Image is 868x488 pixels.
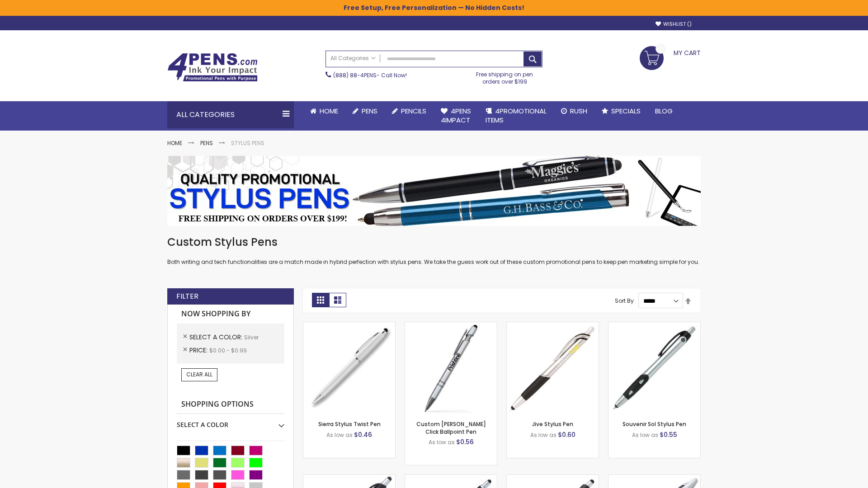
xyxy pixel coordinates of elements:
[405,322,497,414] img: Custom Alex II Click Ballpoint Pen-Silver
[167,235,701,249] h1: Custom Stylus Pens
[530,431,557,439] span: As low as
[570,106,587,116] span: Rush
[532,420,573,428] a: Jive Stylus Pen
[200,139,213,147] a: Pens
[167,101,294,128] div: All Categories
[441,106,471,125] span: 4Pens 4impact
[405,322,497,329] a: Custom Alex II Click Ballpoint Pen-Silver
[486,106,547,125] span: 4PROMOTIONAL ITEMS
[176,291,198,301] strong: Filter
[303,101,345,121] a: Home
[507,322,599,329] a: Jive Stylus Pen-Silver
[467,67,543,85] div: Free shipping on pen orders over $199
[189,333,244,342] span: Select A Color
[456,437,474,446] span: $0.56
[655,106,673,116] span: Blog
[303,474,395,482] a: React Stylus Grip Pen-Silver
[167,139,182,147] a: Home
[177,305,284,324] strong: Now Shopping by
[177,414,284,429] div: Select A Color
[231,139,264,147] strong: Stylus Pens
[330,55,376,62] span: All Categories
[177,395,284,414] strong: Shopping Options
[326,431,353,439] span: As low as
[623,420,686,428] a: Souvenir Sol Stylus Pen
[320,106,338,116] span: Home
[345,101,385,121] a: Pens
[648,101,680,121] a: Blog
[434,101,478,131] a: 4Pens4impact
[401,106,426,116] span: Pencils
[594,101,648,121] a: Specials
[362,106,377,116] span: Pens
[167,235,701,266] div: Both writing and tech functionalities are a match made in hybrid perfection with stylus pens. We ...
[167,156,701,226] img: Stylus Pens
[186,371,212,378] span: Clear All
[385,101,434,121] a: Pencils
[609,322,700,414] img: Souvenir Sol Stylus Pen-Silver
[333,71,377,79] a: (888) 88-4PENS
[611,106,641,116] span: Specials
[656,21,692,28] a: Wishlist
[558,430,576,439] span: $0.60
[609,474,700,482] a: Twist Highlighter-Pen Stylus Combo-Silver
[660,430,677,439] span: $0.55
[303,322,395,329] a: Stypen-35-Silver
[167,53,258,82] img: 4Pens Custom Pens and Promotional Products
[189,346,209,355] span: Price
[609,322,700,329] a: Souvenir Sol Stylus Pen-Silver
[416,420,486,435] a: Custom [PERSON_NAME] Click Ballpoint Pen
[429,438,455,446] span: As low as
[354,430,372,439] span: $0.46
[318,420,381,428] a: Sierra Stylus Twist Pen
[405,474,497,482] a: Epiphany Stylus Pens-Silver
[312,293,329,307] strong: Grid
[632,431,658,439] span: As low as
[209,347,247,354] span: $0.00 - $0.99
[244,333,259,341] span: Silver
[326,51,380,66] a: All Categories
[478,101,554,131] a: 4PROMOTIONALITEMS
[181,368,217,381] a: Clear All
[333,71,407,79] span: - Call Now!
[507,322,599,414] img: Jive Stylus Pen-Silver
[303,322,395,414] img: Stypen-35-Silver
[554,101,594,121] a: Rush
[615,297,634,305] label: Sort By
[507,474,599,482] a: Souvenir® Emblem Stylus Pen-Silver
